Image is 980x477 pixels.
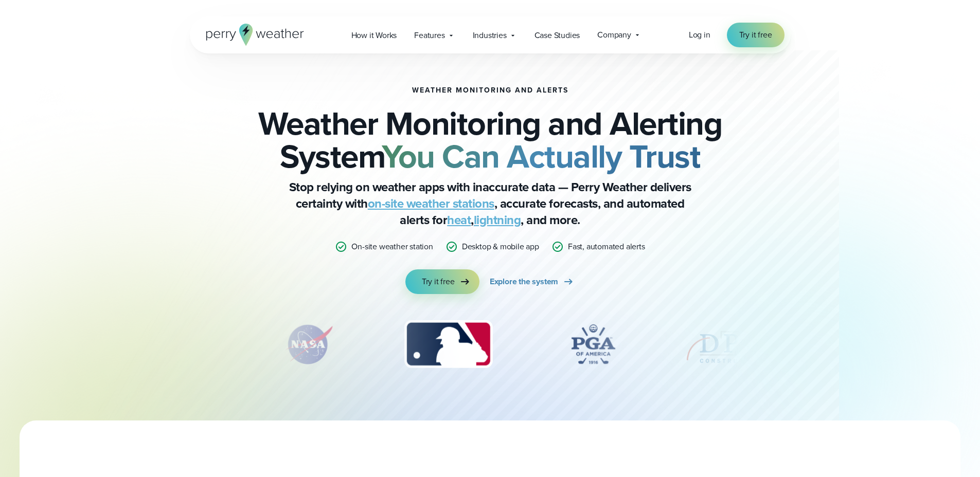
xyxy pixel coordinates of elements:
[273,319,345,370] img: NASA.svg
[241,107,739,173] h2: Weather Monitoring and Alerting System
[474,211,521,229] a: lightning
[284,179,696,228] p: Stop relying on weather apps with inaccurate data — Perry Weather delivers certainty with , accur...
[351,241,433,253] p: On-site weather station
[568,241,645,253] p: Fast, automated alerts
[447,211,471,229] a: heat
[597,29,631,41] span: Company
[382,132,700,180] strong: You Can Actually Trust
[552,319,634,370] div: 4 of 12
[684,319,766,370] div: 5 of 12
[368,194,494,213] a: on-site weather stations
[534,29,580,42] span: Case Studies
[241,319,739,375] div: slideshow
[727,23,785,47] a: Try it free
[739,29,772,41] span: Try it free
[414,29,444,42] span: Features
[526,25,589,46] a: Case Studies
[490,276,558,288] span: Explore the system
[684,319,766,370] img: DPR-Construction.svg
[422,276,455,288] span: Try it free
[490,269,575,294] a: Explore the system
[462,241,539,253] p: Desktop & mobile app
[473,29,507,42] span: Industries
[405,269,479,294] a: Try it free
[689,29,710,41] span: Log in
[343,25,406,46] a: How it Works
[689,29,710,41] a: Log in
[394,319,503,370] div: 3 of 12
[412,86,568,95] h1: Weather Monitoring and Alerts
[552,319,634,370] img: PGA.svg
[273,319,345,370] div: 2 of 12
[351,29,397,42] span: How it Works
[394,319,503,370] img: MLB.svg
